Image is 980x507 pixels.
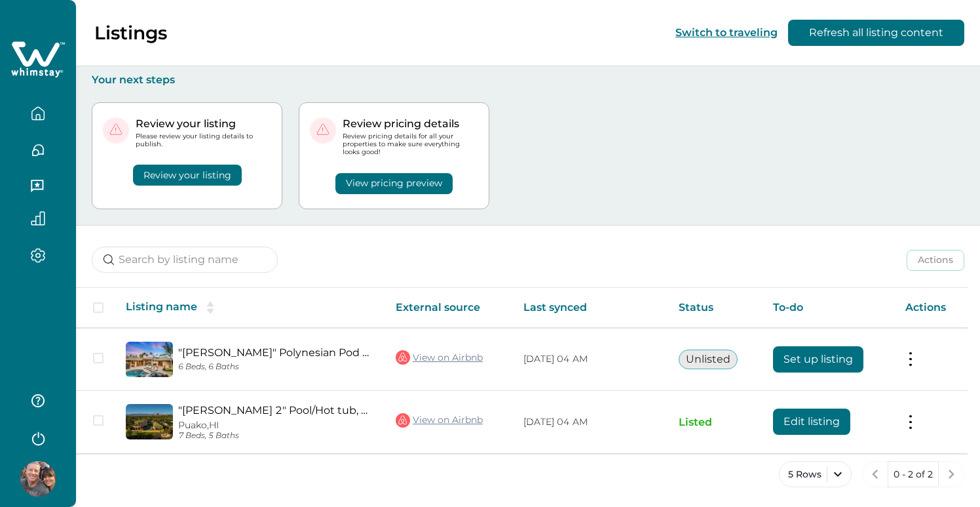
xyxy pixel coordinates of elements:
[779,461,852,487] button: 5 Rows
[895,288,968,328] th: Actions
[178,404,375,416] a: "[PERSON_NAME] 2" Pool/Hot tub, Golf Cart, E-bikes
[894,468,933,481] p: 0 - 2 of 2
[773,346,863,373] button: Set up listing
[20,461,56,497] img: Whimstay Host
[938,461,964,487] button: next page
[907,250,964,271] button: Actions
[126,342,173,377] img: propertyImage_"Hale Mele" Polynesian Pod Style with Pool/Hot tub
[133,165,242,186] button: Review your listing
[385,288,513,328] th: External source
[396,412,483,429] a: View on Airbnb
[523,353,658,366] p: [DATE] 04 AM
[675,26,778,39] button: Switch to traveling
[343,132,478,157] p: Review pricing details for all your properties to make sure everything looks good!
[178,346,375,359] a: "[PERSON_NAME]" Polynesian Pod Style with Pool/Hot tub
[888,461,939,487] button: 0 - 2 of 2
[115,288,385,328] th: Listing name
[335,173,453,194] button: View pricing preview
[136,132,271,148] p: Please review your listing details to publish.
[862,461,888,487] button: previous page
[94,22,167,44] p: Listings
[763,288,894,328] th: To-do
[343,117,478,131] p: Review pricing details
[92,247,278,273] input: Search by listing name
[788,20,964,46] button: Refresh all listing content
[679,350,738,369] button: Unlisted
[197,301,223,314] button: sorting
[126,404,173,439] img: propertyImage_"Hale Mele 2" Pool/Hot tub, Golf Cart, E-bikes
[773,409,850,435] button: Edit listing
[178,420,375,431] p: Puako, HI
[92,73,964,87] p: Your next steps
[178,431,375,441] p: 7 Beds, 5 Baths
[679,416,752,429] p: Listed
[668,288,763,328] th: Status
[523,416,658,429] p: [DATE] 04 AM
[136,117,271,131] p: Review your listing
[396,349,483,366] a: View on Airbnb
[178,362,375,372] p: 6 Beds, 6 Baths
[513,288,668,328] th: Last synced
